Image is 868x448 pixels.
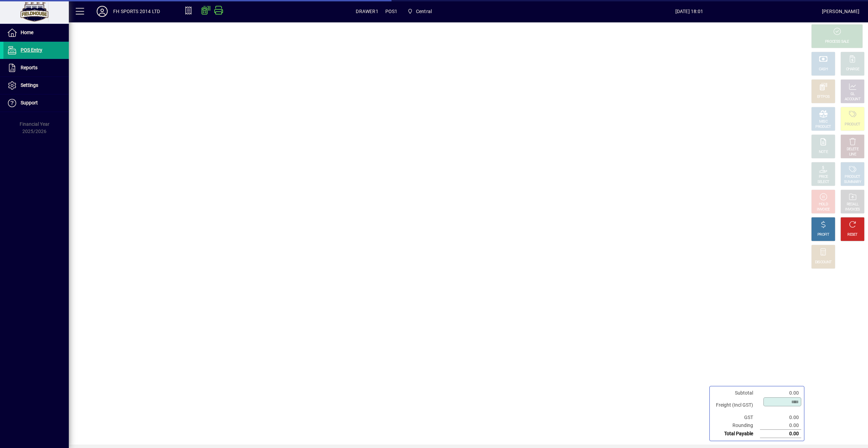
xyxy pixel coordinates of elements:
td: Rounding [712,421,760,430]
td: 0.00 [760,389,801,397]
span: DRAWER1 [356,6,378,17]
span: Central [416,6,432,17]
div: PRODUCT [845,174,860,180]
span: Home [21,30,33,35]
div: PRODUCT [815,124,831,130]
div: SUMMARY [844,180,861,185]
div: MISC [819,119,827,124]
span: Central [404,5,435,18]
div: HOLD [819,202,828,207]
span: POS Entry [21,47,42,53]
div: CHARGE [846,67,859,72]
div: DISCOUNT [815,260,832,265]
div: CASH [819,67,828,72]
td: 0.00 [760,421,801,430]
button: Profile [91,5,113,18]
div: EFTPOS [817,94,830,100]
a: Home [3,24,69,41]
td: Freight (Incl GST) [712,397,760,414]
span: Support [21,100,38,105]
span: [DATE] 18:01 [557,6,822,17]
a: Settings [3,77,69,94]
div: DELETE [847,147,858,152]
div: NOTE [819,150,828,155]
div: RECALL [847,202,859,207]
span: POS1 [385,6,398,17]
div: ACCOUNT [845,97,860,102]
td: 0.00 [760,414,801,421]
span: Reports [21,65,37,70]
div: INVOICE [817,207,829,212]
div: RESET [847,232,858,237]
div: PRICE [819,174,828,180]
a: Support [3,94,69,112]
td: Total Payable [712,430,760,438]
div: SELECT [817,180,829,185]
td: GST [712,414,760,421]
span: Settings [21,82,38,88]
div: LINE [849,152,856,157]
td: Subtotal [712,389,760,397]
div: PRODUCT [845,122,860,127]
div: [PERSON_NAME] [822,6,859,17]
div: FH SPORTS 2014 LTD [113,6,160,17]
td: 0.00 [760,430,801,438]
div: PROFIT [817,232,829,237]
a: Reports [3,59,69,77]
div: PROCESS SALE [825,39,849,44]
div: GL [850,92,855,97]
div: INVOICES [845,207,860,212]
